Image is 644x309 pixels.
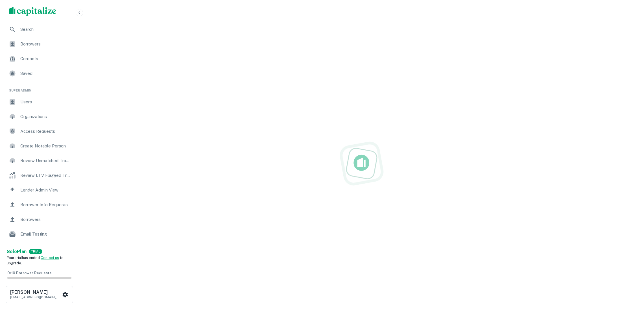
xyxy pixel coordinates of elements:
span: Borrowers [20,216,71,223]
a: Contacts [5,52,74,66]
a: Search [5,23,74,36]
a: Contact us [41,256,59,260]
span: Access Requests [20,128,71,135]
p: [EMAIL_ADDRESS][DOMAIN_NAME] [10,295,61,300]
span: 0 / 10 Borrower Requests [7,271,51,275]
span: Contacts [20,55,71,62]
h6: [PERSON_NAME] [10,290,61,295]
span: Saved [20,70,71,77]
span: Review LTV Flagged Transactions [20,172,71,179]
a: Email Testing [5,227,74,241]
span: Lender Admin View [20,187,71,193]
a: Users [5,95,74,109]
a: Borrowers [5,37,74,51]
a: Borrowers [5,213,74,226]
a: Create Notable Person [5,139,74,153]
a: Borrower Info Requests [5,198,74,212]
span: Your trial has ended. to upgrade. [7,256,64,266]
a: Access Requests [5,125,74,138]
span: Create Notable Person [20,143,71,149]
a: Organizations [5,110,74,123]
a: Lender Admin View [5,183,74,197]
span: Organizations [20,113,71,120]
div: TRIAL [29,249,42,254]
span: Search [20,26,71,33]
span: Borrower Info Requests [20,201,71,208]
span: Users [20,99,71,105]
a: Review LTV Flagged Transactions [5,169,74,182]
span: Email Testing [20,231,71,238]
a: SoloPlan [7,248,27,255]
button: [PERSON_NAME][EMAIL_ADDRESS][DOMAIN_NAME] [6,286,73,303]
span: Borrowers [20,41,71,47]
a: Saved [5,67,74,80]
a: Review Unmatched Transactions [5,154,74,167]
strong: Solo Plan [7,249,27,254]
span: Review Unmatched Transactions [20,157,71,164]
img: capitalize-logo.png [9,7,56,16]
li: Super Admin [5,81,74,95]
